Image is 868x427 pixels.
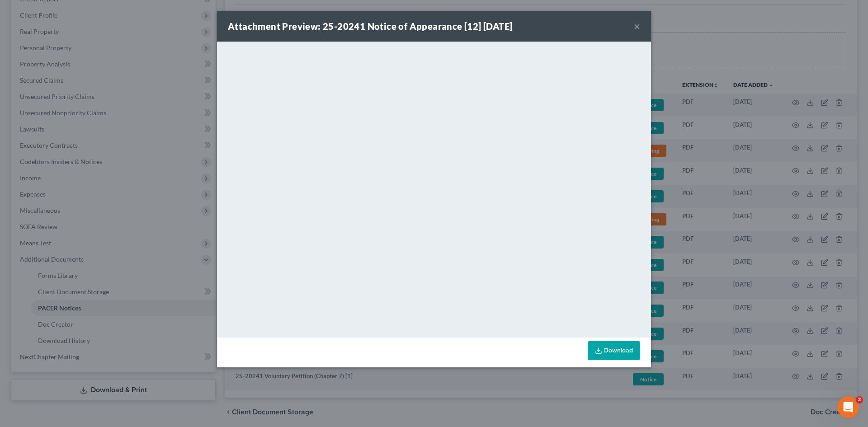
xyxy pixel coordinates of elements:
[588,341,640,360] a: Download
[228,21,512,32] strong: Attachment Preview: 25-20241 Notice of Appearance [12] [DATE]
[217,42,651,335] iframe: <object ng-attr-data='[URL][DOMAIN_NAME]' type='application/pdf' width='100%' height='650px'></ob...
[837,396,859,418] iframe: Intercom live chat
[634,21,640,32] button: ×
[856,396,863,404] span: 2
